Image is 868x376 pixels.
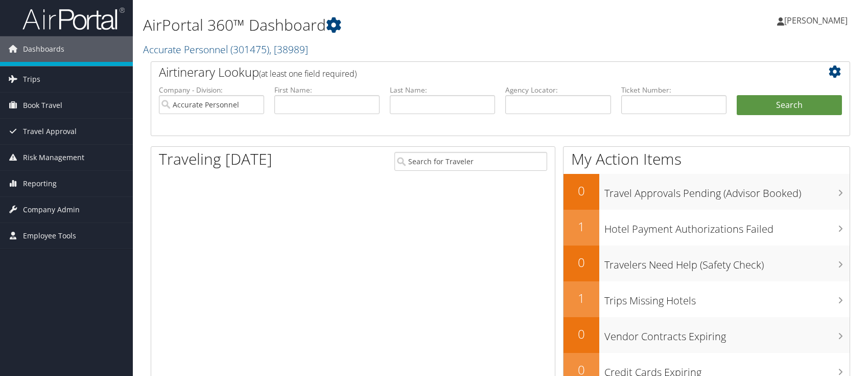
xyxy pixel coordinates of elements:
a: Accurate Personnel [143,42,308,56]
span: [PERSON_NAME] [784,15,848,26]
label: Agency Locator: [505,85,611,95]
h2: 0 [564,182,599,200]
span: Dashboards [23,36,64,62]
a: 0Travel Approvals Pending (Advisor Booked) [564,174,850,210]
span: Employee Tools [23,223,76,249]
span: Trips [23,67,40,92]
h2: 1 [564,218,599,235]
h1: AirPortal 360™ Dashboard [143,14,620,36]
button: Search [737,95,842,116]
label: First Name: [274,85,380,95]
h2: 0 [564,254,599,271]
a: 1Trips Missing Hotels [564,281,850,317]
h2: 0 [564,325,599,343]
h1: My Action Items [564,148,850,170]
input: Search for Traveler [394,152,547,171]
span: Risk Management [23,145,84,170]
label: Last Name: [390,85,495,95]
a: 0Vendor Contracts Expiring [564,317,850,353]
h1: Traveling [DATE] [159,148,272,170]
span: ( 301475 ) [230,42,269,56]
img: airportal-logo.png [22,7,125,31]
span: Travel Approval [23,119,77,144]
h3: Travel Approvals Pending (Advisor Booked) [604,181,850,201]
a: 1Hotel Payment Authorizations Failed [564,210,850,246]
label: Ticket Number: [621,85,726,95]
a: 0Travelers Need Help (Safety Check) [564,246,850,281]
label: Company - Division: [159,85,264,95]
span: (at least one field required) [259,68,357,79]
h3: Trips Missing Hotels [604,289,850,308]
span: Company Admin [23,197,80,223]
span: Book Travel [23,93,62,118]
h3: Hotel Payment Authorizations Failed [604,217,850,236]
a: [PERSON_NAME] [777,5,858,36]
h2: 1 [564,290,599,307]
span: Reporting [23,171,57,196]
h3: Vendor Contracts Expiring [604,324,850,344]
h2: Airtinerary Lookup [159,63,784,81]
span: , [ 38989 ] [269,42,308,56]
h3: Travelers Need Help (Safety Check) [604,253,850,272]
